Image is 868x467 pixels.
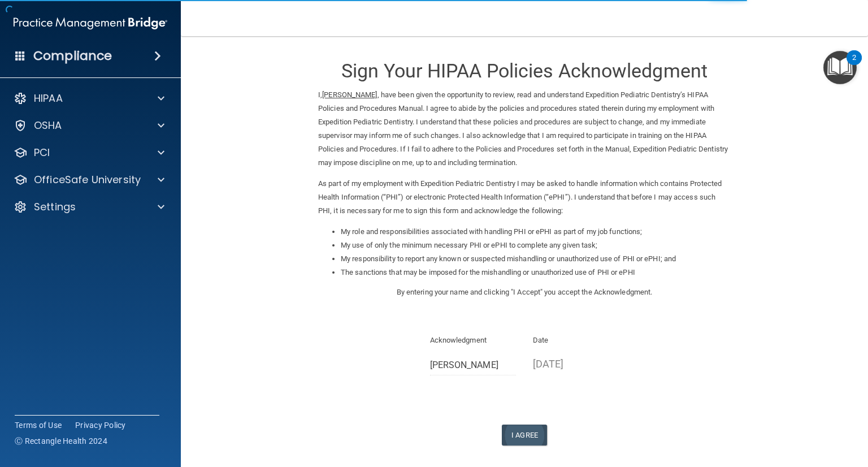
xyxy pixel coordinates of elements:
p: Date [533,334,619,347]
p: [DATE] [533,354,619,373]
a: Privacy Policy [75,420,126,431]
a: OfficeSafe University [14,173,164,187]
p: OfficeSafe University [34,173,141,187]
p: Acknowledgment [430,334,517,347]
a: PCI [14,146,164,159]
li: The sanctions that may be imposed for the mishandling or unauthorized use of PHI or ePHI [341,266,731,279]
p: PCI [34,146,50,159]
p: OSHA [34,119,62,132]
p: I, , have been given the opportunity to review, read and understand Expedition Pediatric Dentistr... [318,88,731,170]
h4: Compliance [33,48,112,64]
p: By entering your name and clicking "I Accept" you accept the Acknowledgment. [318,286,731,299]
p: Settings [34,200,76,214]
ins: [PERSON_NAME] [322,90,377,99]
h3: Sign Your HIPAA Policies Acknowledgment [318,60,731,81]
p: HIPAA [34,92,63,105]
a: Terms of Use [15,420,62,431]
p: As part of my employment with Expedition Pediatric Dentistry I may be asked to handle information... [318,177,731,218]
div: 2 [852,58,856,72]
span: Ⓒ Rectangle Health 2024 [15,435,107,447]
img: PMB logo [14,12,167,34]
li: My responsibility to report any known or suspected mishandling or unauthorized use of PHI or ePHI... [341,252,731,266]
button: I Agree [502,425,547,446]
button: Open Resource Center, 2 new notifications [823,51,857,84]
a: OSHA [14,119,164,132]
a: HIPAA [14,92,164,105]
a: Settings [14,200,164,214]
li: My use of only the minimum necessary PHI or ePHI to complete any given task; [341,239,731,252]
li: My role and responsibilities associated with handling PHI or ePHI as part of my job functions; [341,225,731,239]
input: Full Name [430,354,517,375]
